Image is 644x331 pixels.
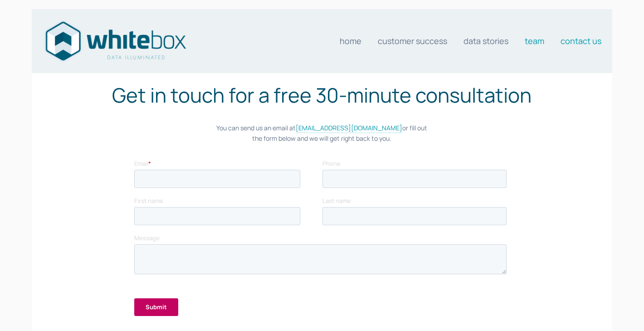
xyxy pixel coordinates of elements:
a: Home [340,32,361,50]
p: You can send us an email at or fill out the form below and we will get right back to you. [85,123,559,143]
a: Team [525,32,544,50]
a: Customer Success [378,32,447,50]
a: [EMAIL_ADDRESS][DOMAIN_NAME] [296,124,402,133]
iframe: Form 0 [134,159,510,324]
a: Contact us [561,32,601,50]
img: Data consultants [43,19,188,64]
a: Data stories [463,32,508,50]
h1: Get in touch for a free 30-minute consultation [85,80,559,110]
